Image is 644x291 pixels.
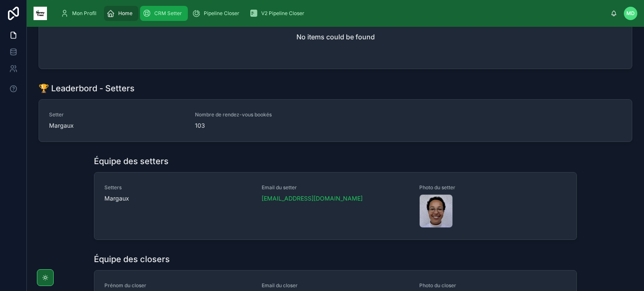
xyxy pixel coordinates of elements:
span: Mon Profil [72,10,96,17]
span: Home [118,10,132,17]
span: Email du setter [262,184,409,191]
h1: Équipe des closers [94,253,170,265]
div: scrollable content [54,4,610,23]
span: Photo du closer [419,282,566,289]
span: V2 Pipeline Closer [261,10,304,17]
span: Photo du setter [419,184,566,191]
a: [EMAIL_ADDRESS][DOMAIN_NAME] [262,194,363,203]
a: CRM Setter [140,6,188,21]
a: Mon Profil [58,6,102,21]
img: App logo [34,7,47,20]
span: Nombre de rendez-vous bookés [195,111,622,118]
a: V2 Pipeline Closer [247,6,310,21]
span: Setters [104,184,252,191]
h1: 🏆 Leaderbord - Setters [39,82,135,94]
span: Email du closer [262,282,409,289]
a: Home [104,6,138,21]
span: 103 [195,121,622,130]
span: Pipeline Closer [204,10,239,17]
a: Pipeline Closer [190,6,245,21]
span: Margaux [49,121,185,130]
span: MD [626,10,635,17]
span: Margaux [104,194,252,203]
span: Setter [49,111,185,118]
span: CRM Setter [154,10,182,17]
h1: Équipe des setters [94,155,169,167]
span: Prénom du closer [104,282,252,289]
h2: No items could be found [296,32,375,42]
